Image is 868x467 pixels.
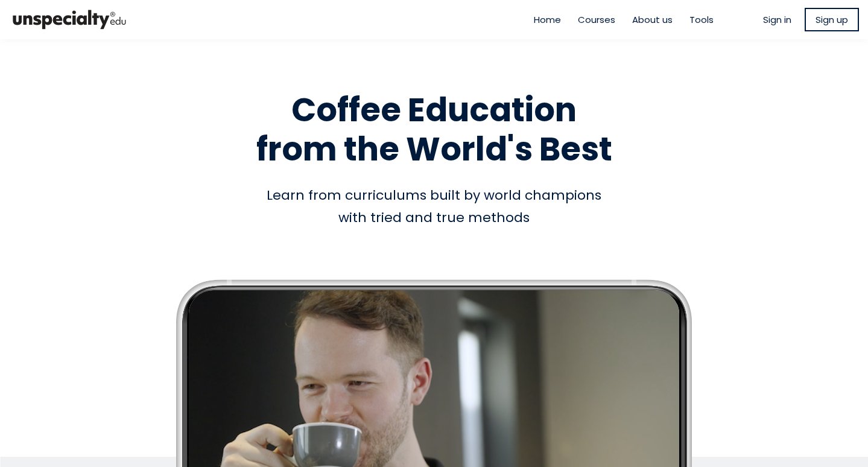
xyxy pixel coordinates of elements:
[578,13,615,27] a: Courses
[689,13,714,27] a: Tools
[805,8,859,31] a: Sign up
[9,5,130,34] img: bc390a18feecddb333977e298b3a00a1.png
[534,13,561,27] a: Home
[90,91,778,169] h1: Coffee Education from the World's Best
[90,184,778,229] div: Learn from curriculums built by world champions with tried and true methods
[816,13,848,27] span: Sign up
[632,13,673,27] a: About us
[763,13,791,27] a: Sign in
